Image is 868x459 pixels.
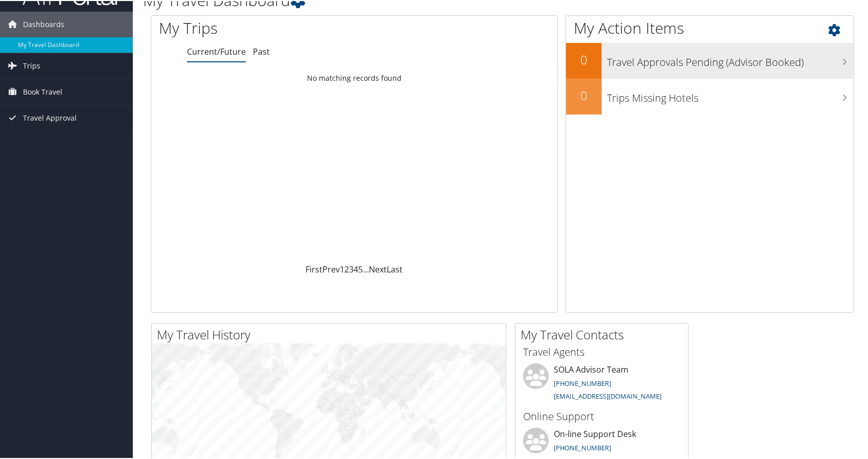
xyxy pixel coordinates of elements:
h3: Travel Agents [523,344,681,358]
a: [PHONE_NUMBER] [554,378,611,387]
a: 2 [344,263,349,274]
a: 1 [340,263,344,274]
a: 4 [354,263,358,274]
h2: 0 [566,86,602,103]
a: Next [369,263,387,274]
a: [EMAIL_ADDRESS][DOMAIN_NAME] [554,391,662,400]
a: Last [387,263,403,274]
a: 0Travel Approvals Pending (Advisor Booked) [566,42,854,78]
span: … [363,263,369,274]
li: SOLA Advisor Team [518,362,686,404]
a: [PHONE_NUMBER] [554,442,611,451]
a: 5 [358,263,363,274]
h3: Travel Approvals Pending (Advisor Booked) [607,49,854,68]
a: 3 [349,263,354,274]
span: Book Travel [23,78,62,104]
span: Trips [23,52,40,78]
a: Past [253,45,270,56]
h3: Trips Missing Hotels [607,85,854,104]
h2: My Travel History [157,325,506,342]
td: No matching records found [151,68,557,86]
a: Prev [322,263,340,274]
a: 0Trips Missing Hotels [566,78,854,113]
h1: My Trips [159,16,381,38]
span: Travel Approval [23,104,77,130]
h3: Online Support [523,408,681,423]
h1: My Action Items [566,16,854,38]
a: Current/Future [187,45,246,56]
h2: 0 [566,50,602,67]
span: Dashboards [23,11,64,36]
a: First [306,263,322,274]
h2: My Travel Contacts [521,325,688,342]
